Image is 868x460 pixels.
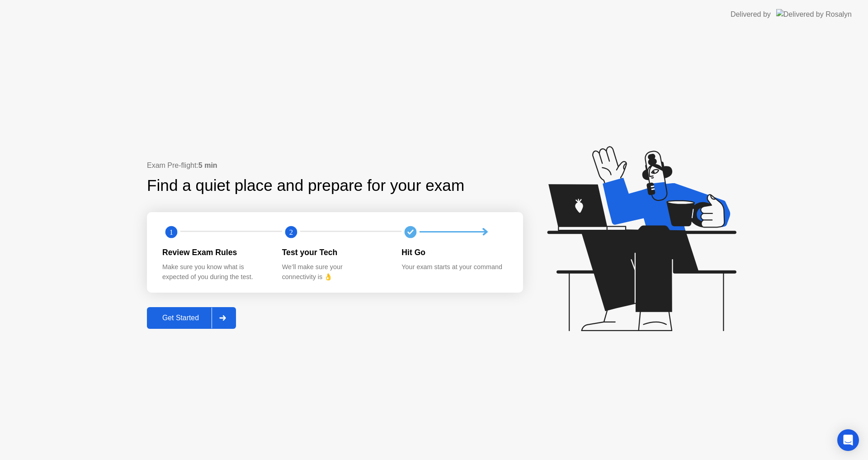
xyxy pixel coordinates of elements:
img: Delivered by Rosalyn [776,9,852,19]
div: Make sure you know what is expected of you during the test. [162,262,268,282]
div: We’ll make sure your connectivity is 👌 [282,262,387,282]
div: Exam Pre-flight: [147,160,523,171]
div: Find a quiet place and prepare for your exam [147,174,466,198]
div: Open Intercom Messenger [837,429,859,451]
div: Review Exam Rules [162,247,268,258]
div: Delivered by [731,9,771,20]
button: Get Started [147,307,236,329]
div: Hit Go [401,247,507,258]
div: Test your Tech [282,247,387,258]
b: 5 min [198,161,217,169]
div: Your exam starts at your command [401,262,507,272]
div: Get Started [150,314,212,322]
text: 2 [289,228,293,236]
text: 1 [170,228,173,236]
